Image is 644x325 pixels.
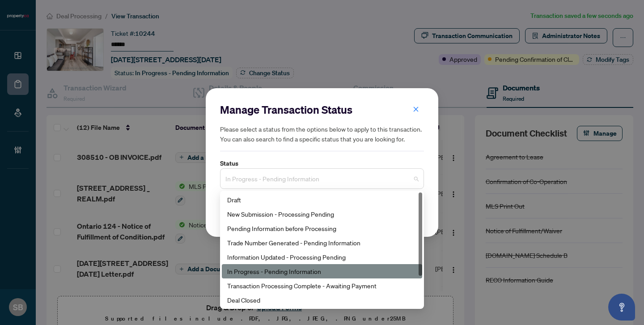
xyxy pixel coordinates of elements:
[227,266,417,276] div: In Progress - Pending Information
[227,209,417,219] div: New Submission - Processing Pending
[225,170,419,187] span: In Progress - Pending Information
[222,235,422,250] div: Trade Number Generated - Pending Information
[608,294,635,321] button: Open asap
[220,158,424,168] label: Status
[413,106,419,112] span: close
[227,195,417,205] div: Draft
[222,192,422,207] div: Draft
[222,221,422,235] div: Pending Information before Processing
[220,124,424,144] h5: Please select a status from the options below to apply to this transaction. You can also search t...
[222,264,422,278] div: In Progress - Pending Information
[222,207,422,221] div: New Submission - Processing Pending
[222,293,422,307] div: Deal Closed
[227,238,417,248] div: Trade Number Generated - Pending Information
[222,278,422,293] div: Transaction Processing Complete - Awaiting Payment
[220,103,424,117] h2: Manage Transaction Status
[222,250,422,264] div: Information Updated - Processing Pending
[227,295,417,305] div: Deal Closed
[227,223,417,233] div: Pending Information before Processing
[227,252,417,262] div: Information Updated - Processing Pending
[227,281,417,291] div: Transaction Processing Complete - Awaiting Payment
